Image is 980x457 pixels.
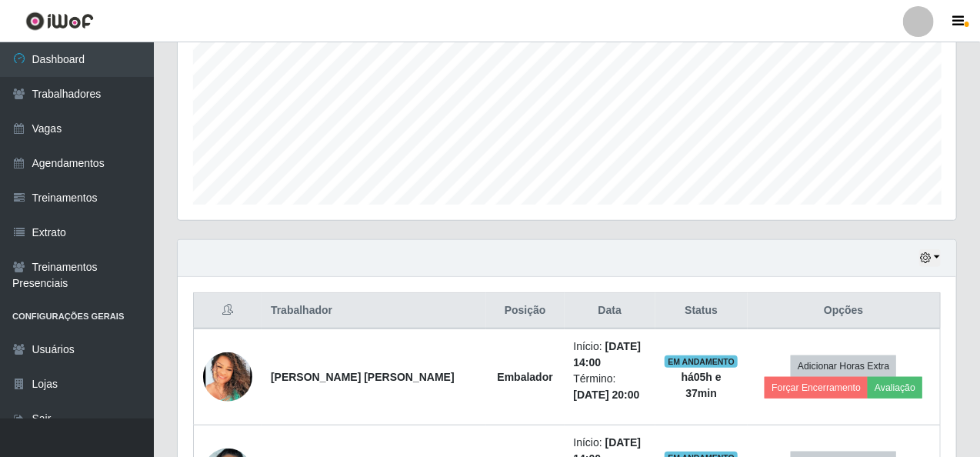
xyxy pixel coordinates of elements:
li: Início: [574,339,647,371]
span: EM ANDAMENTO [665,355,738,368]
strong: há 05 h e 37 min [682,371,722,399]
th: Posição [486,293,565,329]
img: CoreUI Logo [25,12,94,31]
strong: Embalador [498,371,553,383]
button: Forçar Encerramento [765,377,868,399]
th: Data [565,293,656,329]
img: 1712344529045.jpeg [203,352,252,402]
time: [DATE] 14:00 [574,340,642,369]
button: Avaliação [868,377,922,399]
th: Status [655,293,748,329]
strong: [PERSON_NAME] [PERSON_NAME] [271,371,455,383]
li: Término: [574,371,647,403]
th: Trabalhador [262,293,486,329]
button: Adicionar Horas Extra [791,355,896,377]
th: Opções [748,293,941,329]
time: [DATE] 20:00 [574,389,640,401]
